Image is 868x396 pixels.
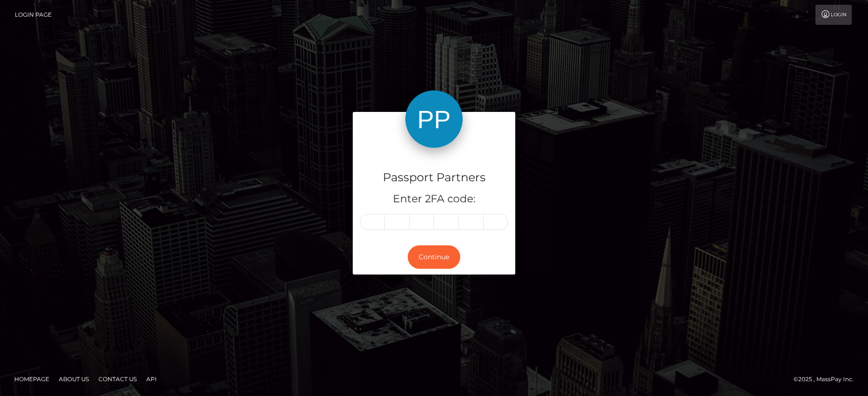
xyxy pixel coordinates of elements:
[360,169,508,186] h4: Passport Partners
[408,245,460,269] button: Continue
[55,372,93,386] a: About Us
[815,5,852,25] a: Login
[142,372,161,386] a: API
[95,372,141,386] a: Contact Us
[360,192,508,207] h5: Enter 2FA code:
[15,5,52,25] a: Login Page
[793,374,861,385] div: © 2025 , MassPay Inc.
[11,372,53,386] a: Homepage
[405,90,463,148] img: Passport Partners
